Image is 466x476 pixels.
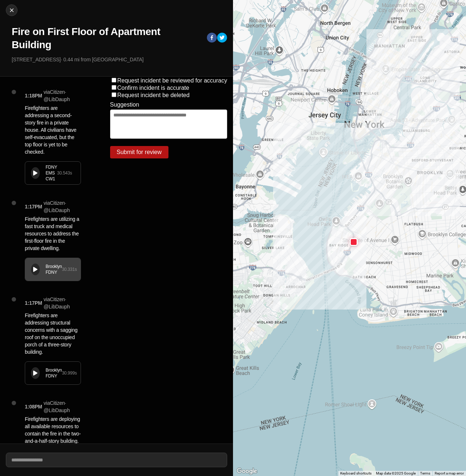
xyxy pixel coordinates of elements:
div: 30.331 s [62,266,77,272]
p: Firefighters are addressing structural concerns with a sagging roof on the unoccupied porch of a ... [25,312,81,356]
a: Report a map error [435,471,464,475]
label: Request incident be reviewed for accuracy [117,77,228,84]
button: Submit for review [110,146,168,158]
p: 1:17PM [25,299,42,307]
p: Firefighters are utilizing a fast truck and medical resources to address the first-floor fire in ... [25,215,81,252]
div: 30.543 s [57,170,72,176]
label: Confirm incident is accurate [117,85,189,91]
h1: Fire on First Floor of Apartment Building [12,25,201,51]
button: facebook [207,32,217,44]
div: Brooklyn FDNY [46,264,62,275]
img: cancel [8,7,15,14]
p: 1:08PM [25,403,42,410]
div: Brooklyn FDNY [46,367,62,379]
p: via Citizen · @ LibDauph [44,399,81,414]
p: 1:17PM [25,203,42,210]
div: FDNY EMS CW1 [46,164,57,182]
button: twitter [217,32,227,44]
img: Google [235,467,259,476]
label: Request incident be deleted [117,92,190,98]
p: Firefighters are addressing a second-story fire in a private house. All civilians have self-evacu... [25,104,81,156]
button: Keyboard shortcuts [340,471,372,476]
div: 30.999 s [62,370,77,376]
p: 1:18PM [25,92,42,99]
a: Open this area in Google Maps (opens a new window) [235,467,259,476]
a: Terms (opens in new tab) [420,471,430,475]
p: [STREET_ADDRESS] · 0.44 mi from [GEOGRAPHIC_DATA] [12,56,227,63]
span: Map data ©2025 Google [376,471,416,475]
p: via Citizen · @ LibDauph [44,88,81,103]
p: via Citizen · @ LibDauph [44,296,81,310]
p: via Citizen · @ LibDauph [44,199,81,214]
label: Suggestion [110,101,139,108]
button: cancel [6,4,18,16]
p: Firefighters are deploying all available resources to contain the fire in the two-and-a-half-stor... [25,415,81,445]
